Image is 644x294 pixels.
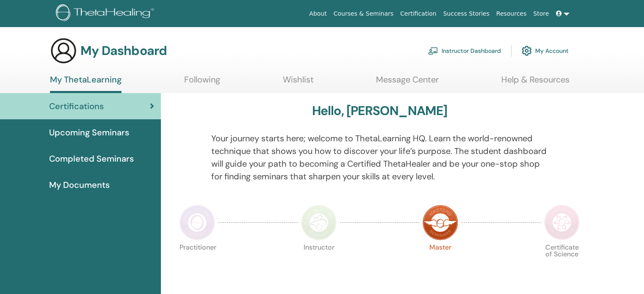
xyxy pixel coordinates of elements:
span: Certifications [49,100,104,113]
h3: My Dashboard [80,43,167,58]
img: chalkboard-teacher.svg [428,47,438,55]
img: Master [423,205,458,240]
p: Master [423,244,458,280]
img: cog.svg [522,44,532,58]
h3: Hello, [PERSON_NAME] [312,103,448,118]
a: Help & Resources [501,74,569,91]
a: Store [530,6,553,22]
span: Completed Seminars [49,152,134,165]
a: My ThetaLearning [50,74,122,93]
img: Practitioner [180,205,215,240]
p: Certificate of Science [544,244,580,280]
a: About [306,6,330,22]
img: generic-user-icon.jpg [50,37,77,64]
a: Success Stories [440,6,493,22]
p: Your journey starts here; welcome to ThetaLearning HQ. Learn the world-renowned technique that sh... [211,132,548,183]
p: Instructor [301,244,337,280]
span: My Documents [49,179,110,191]
p: Practitioner [180,244,215,280]
a: Message Center [376,74,439,91]
img: logo.png [56,4,157,23]
a: Instructor Dashboard [428,41,501,60]
a: Following [184,74,220,91]
img: Instructor [301,205,337,240]
img: Certificate of Science [544,205,580,240]
a: Resources [493,6,530,22]
a: Courses & Seminars [330,6,397,22]
span: Upcoming Seminars [49,126,129,139]
a: My Account [522,41,569,60]
a: Certification [397,6,439,22]
a: Wishlist [283,74,314,91]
